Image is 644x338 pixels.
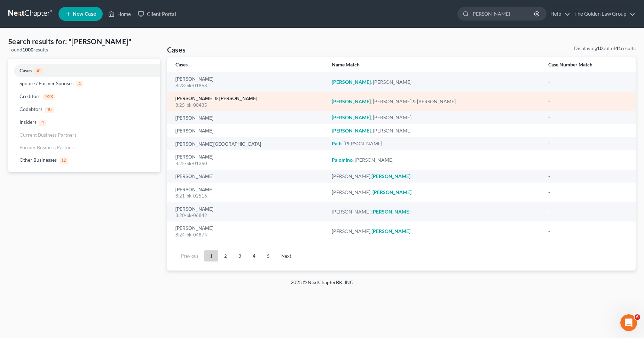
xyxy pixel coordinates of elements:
[332,127,537,134] div: , [PERSON_NAME]
[34,68,43,74] span: 41
[204,250,218,261] a: 1
[620,314,637,331] iframe: Intercom live chat
[19,132,77,138] span: Current Business Partners
[548,189,627,196] div: -
[175,207,213,212] a: [PERSON_NAME]
[548,208,627,215] div: -
[22,47,33,53] strong: 1000
[175,187,213,192] a: [PERSON_NAME]
[332,189,537,196] div: [PERSON_NAME] ,
[371,209,410,215] em: [PERSON_NAME]
[332,98,371,104] em: [PERSON_NAME]
[175,160,321,167] div: 8:25-bk-01360
[548,140,627,147] div: -
[175,212,321,219] div: 8:20-bk-06842
[45,107,54,113] span: 16
[8,103,160,116] a: Codebtors16
[8,90,160,103] a: Creditors923
[175,102,321,108] div: 8:25-bk-00435
[332,156,537,163] div: , [PERSON_NAME]
[8,116,160,129] a: Insiders4
[175,82,321,89] div: 8:23-bk-01868
[167,57,327,72] th: Cases
[261,250,275,261] a: 5
[167,45,186,55] h4: Cases
[543,57,636,72] th: Case Number Match
[332,128,371,134] em: [PERSON_NAME]
[332,114,371,120] em: [PERSON_NAME]
[547,8,570,20] a: Help
[19,80,73,86] span: Spouse / Former Spouses
[8,37,160,46] h4: Search results for: "[PERSON_NAME]"
[8,129,160,141] a: Current Business Partners
[548,228,627,235] div: -
[175,142,261,147] a: [PERSON_NAME][GEOGRAPHIC_DATA]
[571,8,635,20] a: The Golden Law Group
[548,173,627,180] div: -
[73,11,96,17] span: New Case
[19,67,32,73] span: Cases
[76,81,83,87] span: 4
[19,93,40,99] span: Creditors
[332,79,371,85] em: [PERSON_NAME]
[548,79,627,86] div: -
[471,7,535,20] input: Search by name...
[8,64,160,77] a: Cases41
[276,250,297,261] a: Next
[8,141,160,154] a: Former Business Partners
[247,250,261,261] a: 4
[332,208,537,215] div: [PERSON_NAME],
[615,45,621,51] strong: 41
[175,193,321,199] div: 8:21-bk-02516
[326,57,542,72] th: Name Match
[332,173,537,180] div: [PERSON_NAME],
[371,173,410,179] em: [PERSON_NAME]
[105,8,134,20] a: Home
[39,120,46,126] span: 4
[175,116,213,121] a: [PERSON_NAME]
[19,157,57,163] span: Other Businesses
[124,279,520,291] div: 2025 © NextChapterBK, INC
[175,96,257,101] a: [PERSON_NAME] & [PERSON_NAME]
[548,156,627,163] div: -
[597,45,603,51] strong: 10
[635,314,640,320] span: 6
[332,140,341,146] em: Palfi
[134,8,180,20] a: Client Portal
[332,114,537,121] div: , [PERSON_NAME]
[8,77,160,90] a: Spouse / Former Spouses4
[175,232,321,238] div: 8:24-bk-04874
[548,114,627,121] div: -
[19,119,37,125] span: Insiders
[175,129,213,134] a: [PERSON_NAME]
[175,77,213,82] a: [PERSON_NAME]
[19,106,42,112] span: Codebtors
[233,250,247,261] a: 3
[8,46,160,53] div: Found results
[60,158,68,164] span: 12
[574,45,636,52] div: Displaying out of results
[175,226,213,231] a: [PERSON_NAME]
[8,154,160,167] a: Other Businesses12
[175,174,213,179] a: [PERSON_NAME]
[372,189,411,195] em: [PERSON_NAME]
[332,157,353,163] em: Palomino
[371,228,410,234] em: [PERSON_NAME]
[175,155,213,160] a: [PERSON_NAME]
[548,98,627,105] div: -
[332,98,537,105] div: , [PERSON_NAME] & [PERSON_NAME]
[219,250,233,261] a: 2
[332,79,537,86] div: , [PERSON_NAME]
[19,144,76,150] span: Former Business Partners
[332,140,537,147] div: , [PERSON_NAME]
[332,228,537,235] div: [PERSON_NAME],
[43,94,55,100] span: 923
[548,127,627,134] div: -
